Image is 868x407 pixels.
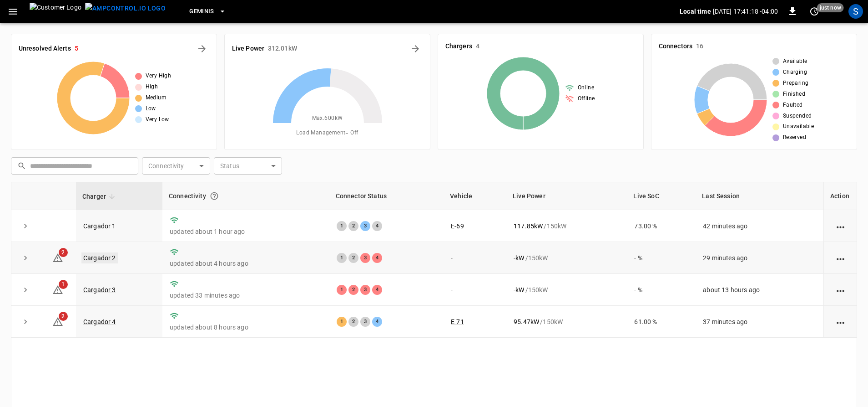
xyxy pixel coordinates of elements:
[170,227,322,236] p: updated about 1 hour ago
[169,188,323,204] div: Connectivity
[514,222,620,231] div: / 150 kW
[83,222,116,230] a: Cargador 1
[348,253,358,263] div: 2
[83,286,116,294] a: Cargador 3
[783,90,805,99] span: Finished
[52,253,63,261] a: 2
[372,317,382,327] div: 4
[206,188,222,204] button: Connection between the charger and our software.
[52,318,63,325] a: 2
[783,57,807,66] span: Available
[696,182,823,210] th: Last Session
[514,253,524,263] p: - kW
[835,317,846,326] div: action cell options
[506,182,627,210] th: Live Power
[82,191,118,202] span: Charger
[445,41,472,52] h6: Chargers
[835,222,846,231] div: action cell options
[19,315,32,329] button: expand row
[696,41,703,52] h6: 16
[360,285,370,295] div: 3
[19,283,32,297] button: expand row
[360,317,370,327] div: 3
[627,274,696,306] td: - %
[337,221,347,231] div: 1
[186,3,230,21] button: Geminis
[444,242,506,274] td: -
[444,274,506,306] td: -
[514,222,543,231] p: 117.85 kW
[696,210,823,242] td: 42 minutes ago
[659,41,692,52] h6: Connectors
[713,7,778,16] p: [DATE] 17:41:18 -04:00
[783,68,807,77] span: Charging
[232,44,264,54] h6: Live Power
[451,222,464,230] a: E-69
[81,252,118,263] a: Cargador 2
[337,317,347,327] div: 1
[30,3,81,20] img: Customer Logo
[312,114,343,123] span: Max. 600 kW
[189,6,214,17] span: Geminis
[19,44,71,54] h6: Unresolved Alerts
[170,259,322,268] p: updated about 4 hours ago
[19,251,32,265] button: expand row
[627,242,696,274] td: - %
[19,219,32,233] button: expand row
[835,253,846,263] div: action cell options
[408,41,423,56] button: Energy Overview
[696,274,823,306] td: about 13 hours ago
[835,285,846,294] div: action cell options
[578,94,595,103] span: Offline
[823,182,857,210] th: Action
[783,79,809,88] span: Preparing
[83,318,116,325] a: Cargador 4
[146,93,167,103] span: Medium
[783,133,806,142] span: Reserved
[170,323,322,332] p: updated about 8 hours ago
[146,72,172,81] span: Very High
[372,253,382,263] div: 4
[451,318,464,325] a: E-71
[783,112,812,121] span: Suspended
[146,82,158,92] span: High
[783,122,814,131] span: Unavailable
[59,248,68,257] span: 2
[59,280,68,289] span: 1
[348,317,358,327] div: 2
[627,210,696,242] td: 73.00 %
[848,4,863,19] div: profile-icon
[75,44,78,54] h6: 5
[360,221,370,231] div: 3
[476,41,479,52] h6: 4
[348,221,358,231] div: 2
[146,115,169,124] span: Very Low
[85,3,166,14] img: ampcontrol.io logo
[680,7,711,16] p: Local time
[514,285,524,294] p: - kW
[337,285,347,295] div: 1
[807,4,822,19] button: set refresh interval
[337,253,347,263] div: 1
[329,182,444,210] th: Connector Status
[444,182,506,210] th: Vehicle
[514,317,539,326] p: 95.47 kW
[52,286,63,293] a: 1
[146,104,156,113] span: Low
[627,306,696,338] td: 61.00 %
[514,253,620,263] div: / 150 kW
[372,285,382,295] div: 4
[514,317,620,326] div: / 150 kW
[696,242,823,274] td: 29 minutes ago
[372,221,382,231] div: 4
[578,83,594,93] span: Online
[783,101,803,110] span: Faulted
[348,285,358,295] div: 2
[817,3,844,12] span: just now
[170,291,322,300] p: updated 33 minutes ago
[268,44,297,54] h6: 312.01 kW
[514,285,620,294] div: / 150 kW
[195,41,209,56] button: All Alerts
[627,182,696,210] th: Live SoC
[696,306,823,338] td: 37 minutes ago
